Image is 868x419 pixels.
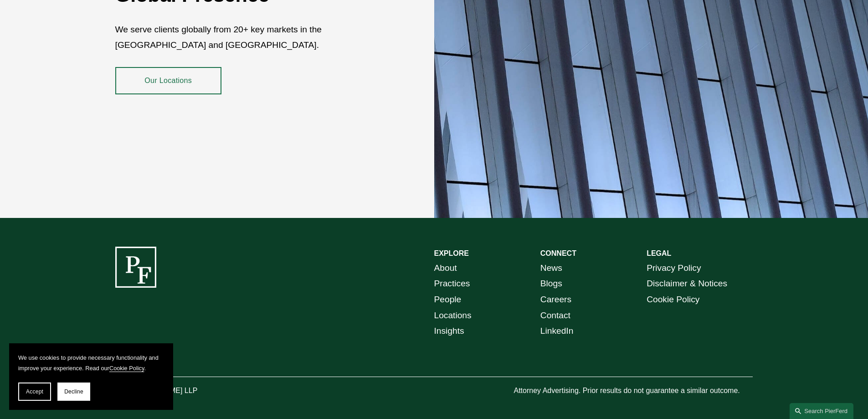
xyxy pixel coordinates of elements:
a: Practices [434,276,470,292]
a: Privacy Policy [647,260,701,276]
button: Accept [18,383,51,401]
strong: CONNECT [540,249,576,257]
p: We use cookies to provide necessary functionality and improve your experience. Read our . [18,352,164,373]
span: Accept [26,388,43,395]
p: We serve clients globally from 20+ key markets in the [GEOGRAPHIC_DATA] and [GEOGRAPHIC_DATA]. [115,22,381,53]
a: Cookie Policy [109,365,144,372]
a: People [434,292,462,308]
a: Locations [434,308,472,324]
a: LinkedIn [540,323,574,339]
button: Decline [57,383,90,401]
p: © [PERSON_NAME] LLP [115,384,248,398]
strong: LEGAL [647,249,671,257]
a: About [434,260,457,276]
a: News [540,260,562,276]
p: Attorney Advertising. Prior results do not guarantee a similar outcome. [514,384,753,398]
span: Decline [64,388,83,395]
section: Cookie banner [9,343,173,410]
a: Our Locations [115,67,221,94]
strong: EXPLORE [434,249,469,257]
a: Disclaimer & Notices [647,276,727,292]
a: Blogs [540,276,562,292]
a: Search this site [790,403,853,419]
a: Careers [540,292,571,308]
a: Insights [434,323,464,339]
a: Cookie Policy [647,292,699,308]
a: Contact [540,308,570,324]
